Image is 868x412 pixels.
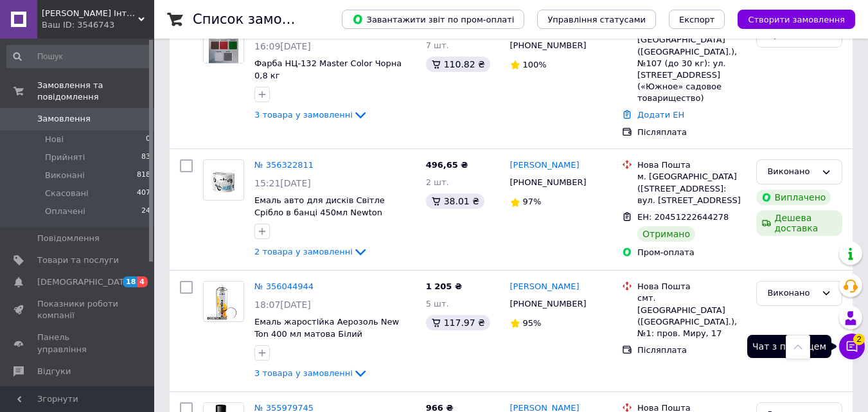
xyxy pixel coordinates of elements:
[254,247,368,256] a: 2 товара у замовленні
[193,12,323,27] h1: Список замовлень
[637,292,746,339] div: смт. [GEOGRAPHIC_DATA] ([GEOGRAPHIC_DATA].), №1: пров. Миру, 17
[141,152,150,163] span: 83
[637,281,746,292] div: Нова Пошта
[426,177,449,187] span: 2 шт.
[523,60,547,69] span: 100%
[637,34,746,104] div: [GEOGRAPHIC_DATA] ([GEOGRAPHIC_DATA].), №107 (до 30 кг): ул. [STREET_ADDRESS] («Южное» садовое то...
[426,160,468,170] span: 496,65 ₴
[756,210,842,236] div: Дешева доставка
[523,197,542,206] span: 97%
[254,41,311,51] span: 16:09[DATE]
[203,281,244,322] a: Фото товару
[523,318,542,328] span: 95%
[637,345,746,356] div: Післяплата
[426,282,462,291] span: 1 205 ₴
[254,300,311,310] span: 18:07[DATE]
[37,255,119,266] span: Товари та послуги
[637,226,695,242] div: Отримано
[37,332,119,355] span: Панель управління
[137,276,148,287] span: 4
[37,276,132,288] span: [DEMOGRAPHIC_DATA]
[42,19,154,31] div: Ваш ID: 3546743
[748,15,845,24] span: Створити замовлення
[254,110,353,120] span: 3 товара у замовленні
[254,195,385,217] a: Емаль авто для дисків Світле Срібло в банці 450мл Newton
[146,134,150,145] span: 0
[123,276,137,287] span: 18
[426,193,484,209] div: 38.01 ₴
[679,15,715,24] span: Експорт
[203,159,244,201] a: Фото товару
[352,13,514,25] span: Завантажити звіт по пром-оплаті
[42,8,138,19] span: ФОП Мартиненко А.О. Інтернет-магазин "SCLAD GOODCENA"
[669,10,725,29] button: Експорт
[137,170,150,181] span: 818
[426,40,449,50] span: 7 шт.
[254,368,368,378] a: 3 товара у замовленні
[637,127,746,138] div: Післяплата
[547,15,646,24] span: Управління статусами
[45,170,85,181] span: Виконані
[254,247,353,256] span: 2 товара у замовленні
[738,10,855,29] button: Створити замовлення
[426,57,490,72] div: 110.82 ₴
[637,247,746,258] div: Пром-оплата
[254,282,314,291] a: № 356044944
[6,45,152,68] input: Пошук
[37,113,91,125] span: Замовлення
[208,160,240,200] img: Фото товару
[203,22,244,64] a: Фото товару
[45,134,64,145] span: Нові
[853,334,865,345] span: 2
[37,233,100,244] span: Повідомлення
[767,165,816,179] div: Виконано
[426,315,490,330] div: 117.97 ₴
[204,282,244,321] img: Фото товару
[254,110,368,120] a: 3 товара у замовленні
[254,58,402,80] a: Фарба НЦ-132 Master Color Чорна 0,8 кг
[508,37,589,54] div: [PHONE_NUMBER]
[37,298,119,321] span: Показники роботи компанії
[45,188,89,199] span: Скасовані
[37,80,154,103] span: Замовлення та повідомлення
[254,178,311,188] span: 15:21[DATE]
[508,174,589,191] div: [PHONE_NUMBER]
[141,206,150,217] span: 24
[510,159,580,172] a: [PERSON_NAME]
[254,368,353,378] span: 3 товара у замовленні
[254,317,399,339] a: Емаль жаростійка Аерозоль New Ton 400 мл матова Білий
[426,299,449,309] span: 5 шт.
[637,110,684,120] a: Додати ЕН
[342,10,524,29] button: Завантажити звіт по пром-оплаті
[137,188,150,199] span: 407
[209,23,239,63] img: Фото товару
[767,287,816,300] div: Виконано
[45,152,85,163] span: Прийняті
[508,296,589,312] div: [PHONE_NUMBER]
[37,366,71,377] span: Відгуки
[839,334,865,359] button: Чат з покупцем2
[756,190,831,205] div: Виплачено
[637,171,746,206] div: м. [GEOGRAPHIC_DATA] ([STREET_ADDRESS]: вул. [STREET_ADDRESS]
[637,159,746,171] div: Нова Пошта
[510,281,580,293] a: [PERSON_NAME]
[747,335,831,358] div: Чат з покупцем
[254,160,314,170] a: № 356322811
[537,10,656,29] button: Управління статусами
[725,14,855,24] a: Створити замовлення
[637,212,729,222] span: ЕН: 20451222644278
[45,206,85,217] span: Оплачені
